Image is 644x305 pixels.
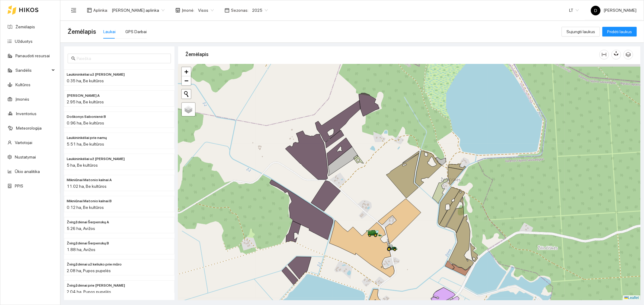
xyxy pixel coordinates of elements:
[198,6,214,15] span: Visos
[185,46,599,63] div: Žemėlapis
[67,241,109,246] span: Žvirgždėnai Šerpenskų B
[67,262,122,267] span: Žvirgždėnai už keliuko prie mūro
[67,205,104,210] span: 0.12 ha, Be kultūros
[600,52,609,57] span: column-width
[112,6,165,15] span: Donato Klimkevičiaus aplinka
[67,184,107,189] span: 11.02 ha, Be kultūros
[15,64,50,76] span: Sandėlis
[182,76,191,85] a: Zoom out
[67,135,107,141] span: Laukininkėliai prie namų
[182,103,195,116] a: Layers
[15,155,36,159] a: Nustatymai
[67,268,111,273] span: 2.08 ha, Pupos pupelės
[16,111,37,116] a: Inventorius
[15,24,35,29] a: Žemėlapis
[67,219,109,225] span: Žvirgždėnai Šerpenskų A
[67,99,104,104] span: 2.95 ha, Be kultūros
[67,142,104,146] span: 5.51 ha, Be kultūros
[67,226,95,231] span: 5.26 ha, Avižos
[67,72,125,77] span: Laukininkėliai už griovio A
[103,28,116,35] div: Laukai
[93,7,108,14] span: Aplinka :
[15,140,32,145] a: Vartotojai
[225,8,229,13] span: calendar
[67,163,98,168] span: 5 ha, Be kultūros
[231,7,248,14] span: Sezonas :
[175,8,180,13] span: shop
[594,6,597,15] span: D
[67,93,100,99] span: Doškonys Sabonienė A
[67,114,106,120] span: Doškonys Sabonienė B
[71,56,75,61] span: search
[184,68,188,75] span: +
[15,53,50,58] a: Panaudoti resursai
[599,50,609,59] button: column-width
[71,8,76,13] span: menu-fold
[591,8,636,13] span: [PERSON_NAME]
[77,55,167,62] input: Paieška
[67,198,112,204] span: Mikniūnai Matonio kalnai B
[607,28,632,35] span: Pridėti laukus
[252,6,268,15] span: 2025
[87,8,92,13] span: layout
[15,82,30,87] a: Kultūros
[182,67,191,76] a: Zoom in
[182,7,194,14] span: Įmonė :
[602,29,637,34] a: Pridėti laukus
[566,28,595,35] span: Sujungti laukus
[569,6,579,15] span: LT
[15,97,29,102] a: Įmonės
[67,289,111,294] span: 2.04 ha, Pupos pupelės
[15,184,23,188] a: PPIS
[182,90,191,99] button: Initiate a new search
[67,177,112,183] span: Mikniūnai Matonio kalnai A
[125,28,147,35] div: GPS Darbai
[67,78,104,83] span: 0.35 ha, Be kultūros
[68,4,80,16] button: menu-fold
[15,169,40,174] a: Ūkio analitika
[15,39,33,44] a: Užduotys
[67,283,125,288] span: Žvirgždėnai prie mūro Močiutės
[562,29,600,34] a: Sujungti laukus
[184,77,188,84] span: −
[16,126,42,130] a: Meteorologija
[562,27,600,36] button: Sujungti laukus
[624,296,639,300] a: Leaflet
[67,156,125,162] span: Laukininkėliai už griovio B
[602,27,637,36] button: Pridėti laukus
[68,27,96,36] span: Žemėlapis
[67,121,104,125] span: 0.96 ha, Be kultūros
[67,247,95,252] span: 1.88 ha, Avižos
